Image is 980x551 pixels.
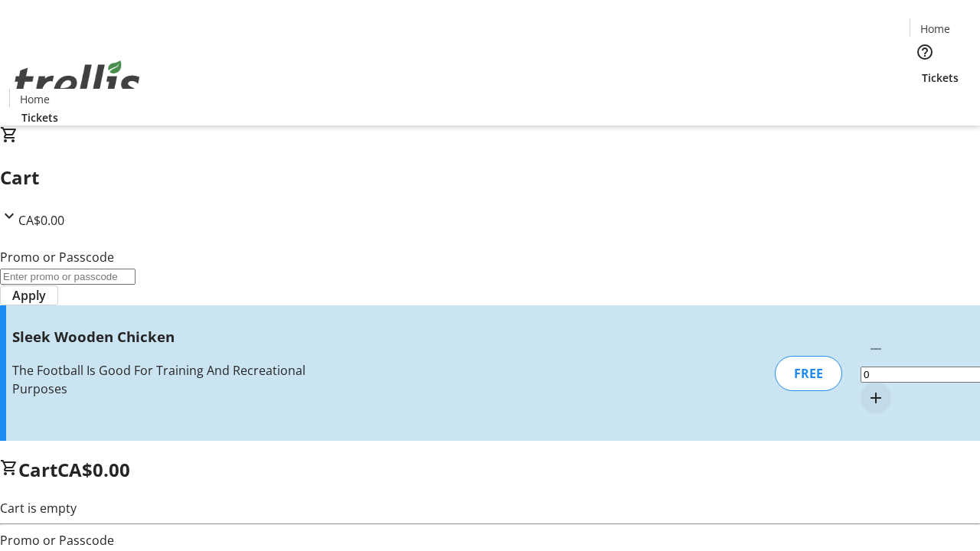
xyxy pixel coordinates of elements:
span: Home [920,21,950,37]
h3: Sleek Wooden Chicken [12,326,347,347]
a: Home [10,91,59,107]
img: Orient E2E Organization wOF6SwbLi8's Logo [9,44,145,120]
span: Tickets [21,109,58,126]
span: Home [20,91,50,107]
a: Tickets [9,109,70,126]
span: Apply [12,286,46,305]
div: FREE [775,356,842,391]
a: Home [910,21,959,37]
a: Tickets [910,70,971,86]
span: CA$0.00 [57,457,130,482]
div: The Football Is Good For Training And Recreational Purposes [12,361,347,398]
span: CA$0.00 [18,212,64,229]
button: Increment by one [861,383,891,413]
button: Cart [910,86,940,116]
button: Help [910,37,940,67]
span: Tickets [922,70,959,86]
